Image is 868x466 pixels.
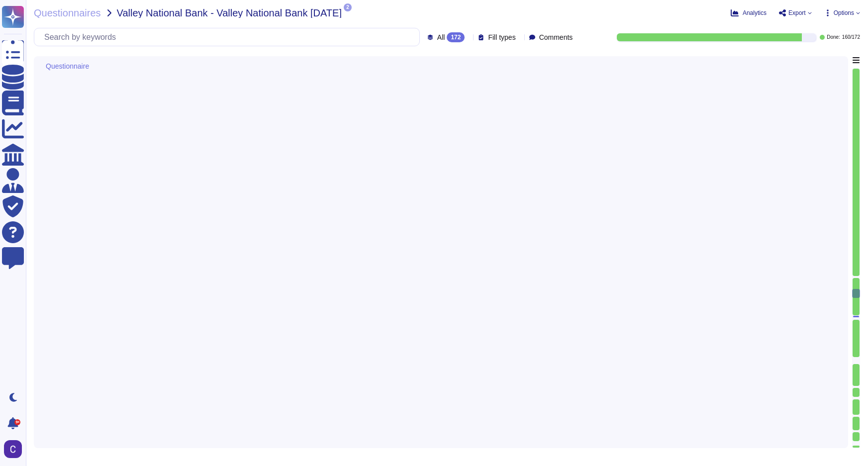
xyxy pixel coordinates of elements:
span: Done: [827,35,840,40]
span: Questionnaires [34,8,101,18]
span: Valley National Bank - Valley National Bank [DATE] [117,8,342,18]
span: Export [788,10,806,16]
button: Analytics [731,9,767,17]
span: Comments [539,34,573,41]
img: user [4,440,22,458]
input: Search by keywords [39,28,419,46]
span: Analytics [743,10,767,16]
button: user [2,438,29,460]
span: 2 [344,3,352,11]
span: Fill types [488,34,515,41]
span: All [437,34,445,41]
div: 9+ [14,419,20,425]
div: 172 [447,32,465,42]
span: Questionnaire [46,63,89,70]
span: Options [834,10,854,16]
span: 160 / 172 [842,35,860,40]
